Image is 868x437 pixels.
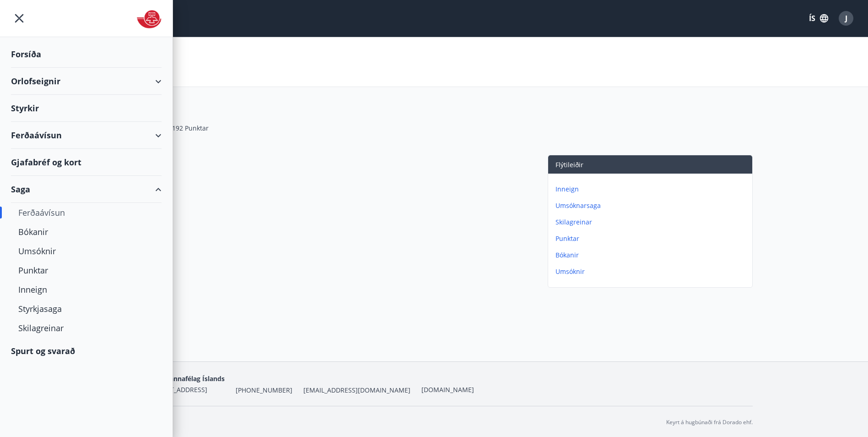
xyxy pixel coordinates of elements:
[555,201,749,210] p: Umsóknarsaga
[555,251,749,260] p: Bókanir
[137,10,162,28] img: union_logo
[11,176,162,203] div: Saga
[555,185,749,194] p: Inneign
[18,222,154,241] div: Bókanir
[236,386,292,395] span: [PHONE_NUMBER]
[666,418,753,426] p: Keyrt á hugbúnaði frá Dorado ehf.
[555,234,749,243] p: Punktar
[149,374,225,383] span: Póstmannafélag Íslands
[845,13,847,23] span: J
[18,203,154,222] div: Ferðaávísun
[18,241,154,261] div: Umsóknir
[172,124,209,133] span: 192 Punktar
[555,218,749,227] p: Skilagreinar
[303,386,410,395] span: [EMAIL_ADDRESS][DOMAIN_NAME]
[11,95,162,122] div: Styrkir
[18,299,154,318] div: Styrkjasaga
[11,68,162,95] div: Orlofseignir
[11,149,162,176] div: Gjafabréf og kort
[835,7,857,29] button: J
[11,41,162,68] div: Forsíða
[421,385,474,394] a: [DOMAIN_NAME]
[18,261,154,280] div: Punktar
[11,10,27,27] button: menu
[555,267,749,276] p: Umsóknir
[804,10,833,27] button: ÍS
[11,122,162,149] div: Ferðaávísun
[18,318,154,338] div: Skilagreinar
[18,280,154,299] div: Inneign
[149,385,207,394] span: [STREET_ADDRESS]
[555,160,583,169] span: Flýtileiðir
[11,338,162,364] div: Spurt og svarað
